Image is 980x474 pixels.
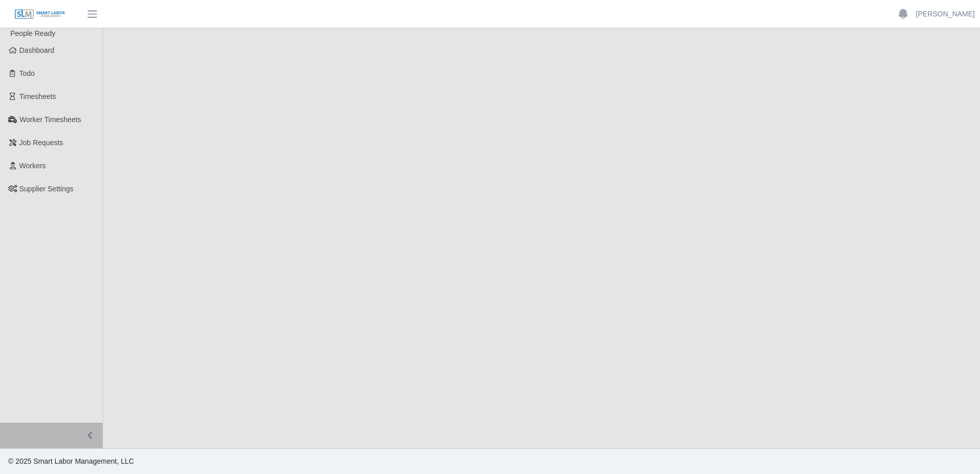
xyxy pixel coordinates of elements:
span: Timesheets [19,92,56,101]
span: Workers [19,162,46,170]
span: Worker Timesheets [19,115,81,124]
span: Dashboard [19,46,55,54]
span: Job Requests [19,139,64,147]
span: © 2025 Smart Labor Management, LLC [8,457,134,465]
a: [PERSON_NAME] [916,9,975,19]
span: People Ready [10,29,55,37]
img: SLM Logo [14,9,66,20]
span: Todo [19,69,35,77]
span: Supplier Settings [19,185,74,193]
